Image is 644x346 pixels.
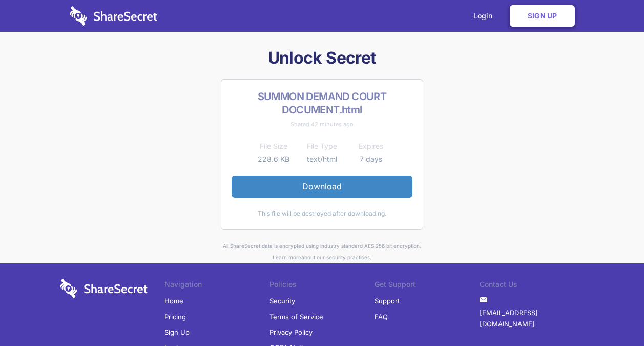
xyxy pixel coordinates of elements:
a: [EMAIL_ADDRESS][DOMAIN_NAME] [480,305,585,332]
h1: Unlock Secret [60,47,585,69]
a: Sign Up [164,324,190,340]
th: File Size [249,140,298,152]
li: Contact Us [480,279,585,293]
li: Navigation [164,279,269,293]
a: Privacy Policy [269,324,313,340]
a: Support [375,293,400,309]
a: Security [269,293,295,309]
td: text/html [298,153,346,165]
img: logo-wordmark-white-trans-d4663122ce5f474addd5e946df7df03e33cb6a1c49d2221995e7729f52c070b2.svg [70,6,157,26]
div: Shared 42 minutes ago [232,119,412,130]
a: Home [164,293,183,309]
img: logo-wordmark-white-trans-d4663122ce5f474addd5e946df7df03e33cb6a1c49d2221995e7729f52c070b2.svg [60,279,148,298]
div: All ShareSecret data is encrypted using industry standard AES 256 bit encryption. about our secur... [60,240,585,263]
a: FAQ [375,309,388,324]
li: Policies [269,279,375,293]
li: Get Support [375,279,480,293]
div: This file will be destroyed after downloading. [232,208,412,219]
td: 7 days [346,153,395,165]
a: Pricing [164,309,186,324]
a: Learn more [273,254,301,260]
a: Terms of Service [269,309,323,324]
th: Expires [346,140,395,152]
th: File Type [298,140,346,152]
td: 228.6 KB [249,153,298,165]
a: Download [232,176,412,197]
a: Sign Up [510,5,575,27]
h2: SUMMON DEMAND COURT DOCUMENT.html [232,90,412,117]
